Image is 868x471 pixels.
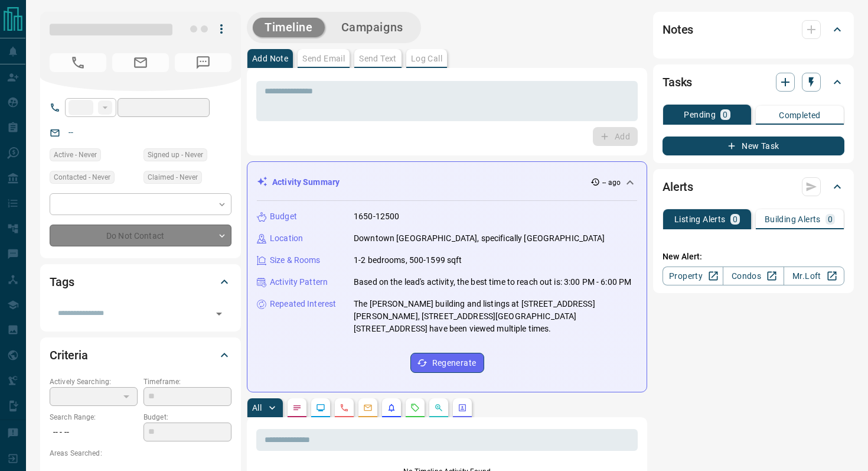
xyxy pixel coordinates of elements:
p: Building Alerts [765,215,821,223]
p: Location [270,232,303,245]
a: Property [663,267,723,285]
button: Regenerate [410,353,484,373]
button: Timeline [253,18,325,37]
svg: Notes [292,403,302,412]
svg: Calls [340,403,349,412]
div: Notes [663,15,844,44]
span: No Number [50,53,106,72]
div: Tags [50,268,231,296]
p: Areas Searched: [50,448,231,459]
svg: Emails [363,403,373,412]
h2: Tags [50,272,74,291]
p: Search Range: [50,412,138,423]
p: Activity Summary [272,176,340,189]
p: Timeframe: [143,376,231,387]
div: Alerts [663,173,844,201]
p: All [252,404,262,412]
div: Do Not Contact [50,225,231,246]
p: New Alert: [663,251,844,263]
p: The [PERSON_NAME] building and listings at [STREET_ADDRESS][PERSON_NAME], [STREET_ADDRESS][GEOGRA... [354,298,637,335]
h2: Tasks [663,73,692,92]
p: 1-2 bedrooms, 500-1599 sqft [354,254,462,267]
h2: Alerts [663,177,693,196]
p: Actively Searching: [50,376,138,387]
div: Tasks [663,68,844,96]
svg: Listing Alerts [387,403,396,412]
button: New Task [663,137,844,155]
button: Campaigns [329,18,415,37]
span: Claimed - Never [148,171,198,183]
p: Based on the lead's activity, the best time to reach out is: 3:00 PM - 6:00 PM [354,276,631,288]
p: Repeated Interest [270,298,336,310]
span: Signed up - Never [148,149,203,161]
p: Completed [779,111,821,119]
span: Active - Never [54,149,97,161]
p: Listing Alerts [674,215,726,223]
p: Activity Pattern [270,276,328,288]
p: 0 [723,111,727,119]
p: Budget [270,210,297,223]
p: Size & Rooms [270,254,321,267]
p: 0 [828,215,833,223]
svg: Opportunities [434,403,443,412]
a: -- [68,128,73,137]
p: Downtown [GEOGRAPHIC_DATA], specifically [GEOGRAPHIC_DATA] [354,232,605,245]
h2: Notes [663,20,693,39]
span: No Number [175,53,231,72]
div: Criteria [50,341,231,369]
div: Activity Summary-- ago [257,171,637,193]
p: Budget: [143,412,231,423]
p: Add Note [252,54,288,63]
h2: Criteria [50,346,88,365]
svg: Agent Actions [458,403,467,412]
span: No Email [112,53,169,72]
svg: Requests [410,403,420,412]
p: 1650-12500 [354,210,399,223]
a: Mr.Loft [784,267,844,285]
svg: Lead Browsing Activity [316,403,325,412]
p: 0 [733,215,738,223]
a: Condos [723,267,784,285]
button: Open [211,306,227,322]
p: -- ago [602,177,621,188]
span: Contacted - Never [54,171,110,183]
p: -- - -- [50,423,138,442]
p: Pending [684,111,716,119]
